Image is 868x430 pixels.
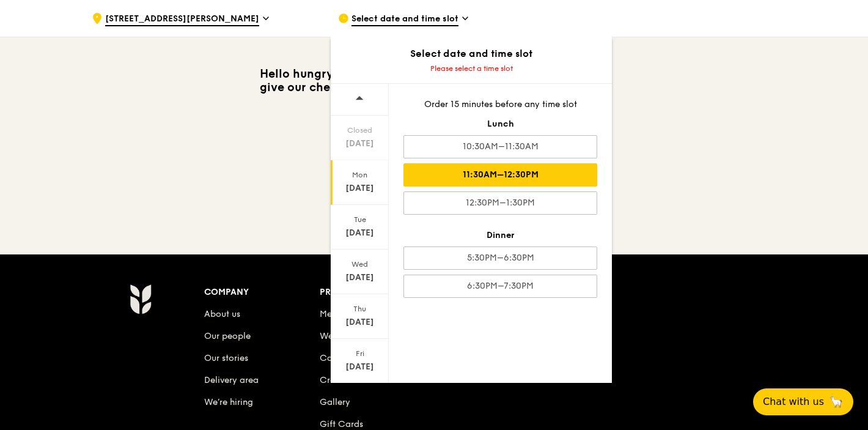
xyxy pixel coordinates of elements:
a: Our people [204,331,251,341]
a: We’re hiring [204,397,253,407]
div: [DATE] [333,138,387,150]
div: Tue [333,215,387,224]
div: [DATE] [333,361,387,373]
div: [DATE] [333,272,387,284]
div: 11:30AM–12:30PM [403,163,597,187]
div: [DATE] [333,227,387,239]
a: Catering [320,353,356,363]
a: About us [204,309,240,319]
a: Meals On Demand [320,309,395,319]
div: 6:30PM–7:30PM [403,275,597,298]
button: Chat with us🦙 [753,388,853,415]
div: Please select a time slot [331,64,612,73]
div: [DATE] [333,182,387,195]
div: Company [204,284,320,301]
a: Our stories [204,353,248,363]
div: [DATE] [333,316,387,328]
div: Fri [333,349,387,358]
div: Thu [333,304,387,314]
span: 🦙 [829,395,844,409]
span: [STREET_ADDRESS][PERSON_NAME] [105,13,259,26]
div: Products [320,284,435,301]
h3: Hello hungry human. We’re closed [DATE] as it’s important to give our chefs a break to rest and r... [251,67,617,108]
div: Closed [333,125,387,135]
a: Delivery area [204,375,259,385]
div: 12:30PM–1:30PM [403,191,597,215]
a: Gallery [320,397,350,407]
span: Select date and time slot [351,13,458,26]
a: Craft [320,375,342,385]
span: Chat with us [763,395,824,409]
div: Wed [333,259,387,269]
div: Order 15 minutes before any time slot [403,98,597,111]
div: 5:30PM–6:30PM [403,247,597,270]
img: Grain [130,284,151,314]
div: 10:30AM–11:30AM [403,135,597,158]
div: Dinner [403,229,597,242]
div: Mon [333,170,387,180]
a: Weddings [320,331,361,341]
div: Lunch [403,118,597,130]
div: Select date and time slot [331,46,612,61]
a: Gift Cards [320,419,363,429]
